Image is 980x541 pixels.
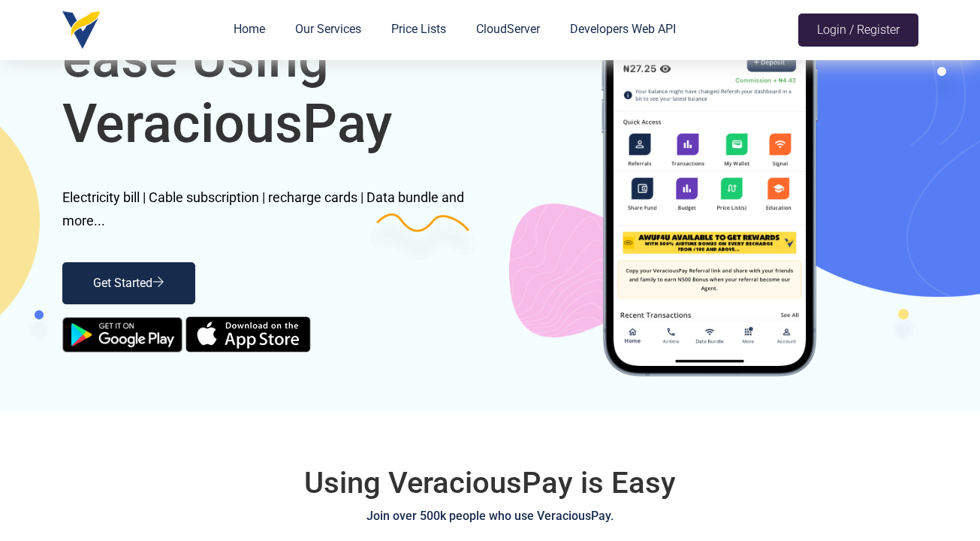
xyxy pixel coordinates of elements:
h1: Using VeraciousPay is Easy [243,465,738,501]
a: Home [234,14,265,46]
span: Join over 500k people who use VeraciousPay. [366,510,614,522]
img: Image [927,67,956,101]
img: google-play.png [62,317,182,352]
img: Image [888,309,918,345]
img: Image [25,310,53,345]
a: Price Lists [391,14,446,46]
img: logo [62,11,100,49]
a: Developers Web API [570,14,676,46]
img: Image [508,203,660,338]
a: Login / Register [798,14,918,47]
a: Get Started [62,262,195,304]
p: Electricity bill | Cable subscription | recharge cards | Data bundle and more... [62,186,479,232]
a: Our Services [295,14,361,46]
img: Image [366,213,479,262]
img: app-store.png [185,316,311,352]
a: CloudServer [476,14,540,46]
